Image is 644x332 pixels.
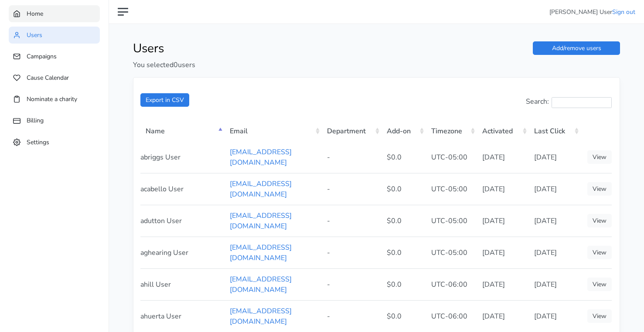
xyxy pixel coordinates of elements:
th: Department: activate to sort column ascending [322,119,381,142]
a: View [587,309,612,323]
td: $0.0 [382,268,426,300]
td: - [322,205,381,237]
p: You selected users [133,60,370,70]
td: - [322,173,381,205]
a: Billing [9,112,100,129]
td: $0.0 [382,142,426,173]
a: [EMAIL_ADDRESS][DOMAIN_NAME] [230,274,292,295]
h1: Users [133,41,370,56]
td: $0.0 [382,205,426,237]
td: $0.0 [382,237,426,268]
td: [DATE] [529,205,581,237]
td: UTC-05:00 [426,173,477,205]
td: [DATE] [529,237,581,268]
th: Name: activate to sort column descending [140,119,225,142]
td: [DATE] [529,268,581,300]
a: Sign out [612,8,635,16]
a: [EMAIL_ADDRESS][DOMAIN_NAME] [230,211,292,231]
span: Nominate a charity [27,95,77,103]
span: Billing [27,116,44,125]
td: ahill User [140,268,225,300]
td: [DATE] [477,300,529,332]
span: Users [27,31,42,39]
label: Search: [526,96,612,108]
span: Export in CSV [146,96,184,104]
button: Export in CSV [140,93,189,107]
a: [EMAIL_ADDRESS][DOMAIN_NAME] [230,306,292,326]
td: - [322,300,381,332]
td: aghearing User [140,237,225,268]
a: [EMAIL_ADDRESS][DOMAIN_NAME] [230,243,292,263]
td: UTC-06:00 [426,300,477,332]
a: View [587,182,612,196]
span: Cause Calendar [27,74,69,82]
td: adutton User [140,205,225,237]
td: - [322,142,381,173]
td: [DATE] [477,268,529,300]
td: [DATE] [477,173,529,205]
td: [DATE] [477,237,529,268]
th: Timezone: activate to sort column ascending [426,119,477,142]
td: - [322,268,381,300]
td: - [322,237,381,268]
a: Cause Calendar [9,69,100,86]
td: abriggs User [140,142,225,173]
th: Activated: activate to sort column ascending [477,119,529,142]
td: UTC-05:00 [426,237,477,268]
a: Nominate a charity [9,91,100,108]
a: [EMAIL_ADDRESS][DOMAIN_NAME] [230,179,292,199]
a: Campaigns [9,48,100,65]
a: Add/remove users [533,41,620,55]
th: Add-on: activate to sort column ascending [382,119,426,142]
a: Settings [9,134,100,151]
td: $0.0 [382,300,426,332]
li: [PERSON_NAME] User [549,7,635,17]
td: [DATE] [529,142,581,173]
td: [DATE] [529,173,581,205]
a: View [587,246,612,259]
span: Campaigns [27,52,57,61]
td: UTC-06:00 [426,268,477,300]
td: UTC-05:00 [426,142,477,173]
td: acabello User [140,173,225,205]
td: $0.0 [382,173,426,205]
input: Search: [552,97,612,108]
a: Home [9,5,100,22]
span: Settings [27,138,49,146]
span: 0 [174,60,178,70]
td: ahuerta User [140,300,225,332]
td: [DATE] [477,205,529,237]
a: View [587,278,612,291]
a: Users [9,27,100,44]
th: Last Click: activate to sort column ascending [529,119,581,142]
th: Email: activate to sort column ascending [225,119,322,142]
td: [DATE] [529,300,581,332]
a: View [587,150,612,164]
td: UTC-05:00 [426,205,477,237]
a: [EMAIL_ADDRESS][DOMAIN_NAME] [230,147,292,167]
a: View [587,214,612,227]
span: Home [27,10,43,18]
td: [DATE] [477,142,529,173]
